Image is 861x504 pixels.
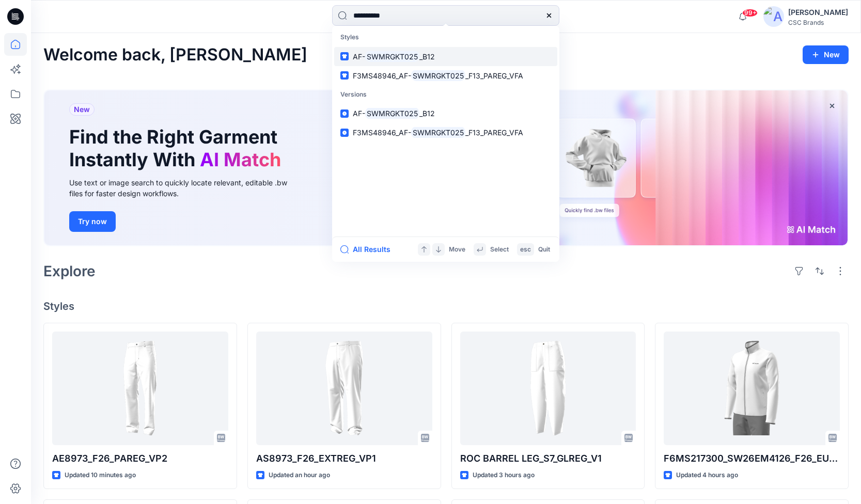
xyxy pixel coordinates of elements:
[353,128,411,137] span: F3MS48946_AF-
[334,28,557,47] p: Styles
[449,244,465,255] p: Move
[353,52,365,61] span: AF-
[269,470,330,481] p: Updated an hour ago
[465,128,523,137] span: _F13_PAREG_VFA
[353,71,411,80] span: F3MS48946_AF-
[788,19,848,26] div: CSC Brands
[52,332,228,445] a: AE8973_F26_PAREG_VP2
[365,107,419,119] mark: SWMRGKT025
[256,451,432,466] p: AS8973_F26_EXTREG_VP1
[256,332,432,445] a: AS8973_F26_EXTREG_VP1
[200,148,281,171] span: AI Match
[460,332,636,445] a: ROC BARREL LEG_S7_GLREG_V1
[69,177,302,199] div: Use text or image search to quickly locate relevant, editable .bw files for faster design workflows.
[365,51,419,62] mark: SWMRGKT025
[763,6,784,27] img: avatar
[69,211,116,232] button: Try now
[334,66,557,85] a: F3MS48946_AF-SWMRGKT025_F13_PAREG_VFA
[43,263,96,279] h2: Explore
[803,45,849,64] button: New
[52,451,228,466] p: AE8973_F26_PAREG_VP2
[411,127,465,138] mark: SWMRGKT025
[411,70,465,82] mark: SWMRGKT025
[465,71,523,80] span: _F13_PAREG_VFA
[664,332,840,445] a: F6MS217300_SW26EM4126_F26_EUREG_VFA
[340,243,397,256] button: All Results
[520,244,531,255] p: esc
[473,470,535,481] p: Updated 3 hours ago
[788,6,848,19] div: [PERSON_NAME]
[334,123,557,142] a: F3MS48946_AF-SWMRGKT025_F13_PAREG_VFA
[490,244,509,255] p: Select
[419,52,435,61] span: _B12
[69,126,286,170] h1: Find the Right Garment Instantly With
[676,470,738,481] p: Updated 4 hours ago
[742,9,758,17] span: 99+
[353,109,365,118] span: AF-
[334,104,557,123] a: AF-SWMRGKT025_B12
[334,47,557,66] a: AF-SWMRGKT025_B12
[43,300,849,312] h4: Styles
[43,45,307,65] h2: Welcome back, [PERSON_NAME]
[65,470,136,481] p: Updated 10 minutes ago
[538,244,550,255] p: Quit
[74,103,90,116] span: New
[460,451,636,466] p: ROC BARREL LEG_S7_GLREG_V1
[664,451,840,466] p: F6MS217300_SW26EM4126_F26_EUREG_VFA
[419,109,435,118] span: _B12
[334,85,557,104] p: Versions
